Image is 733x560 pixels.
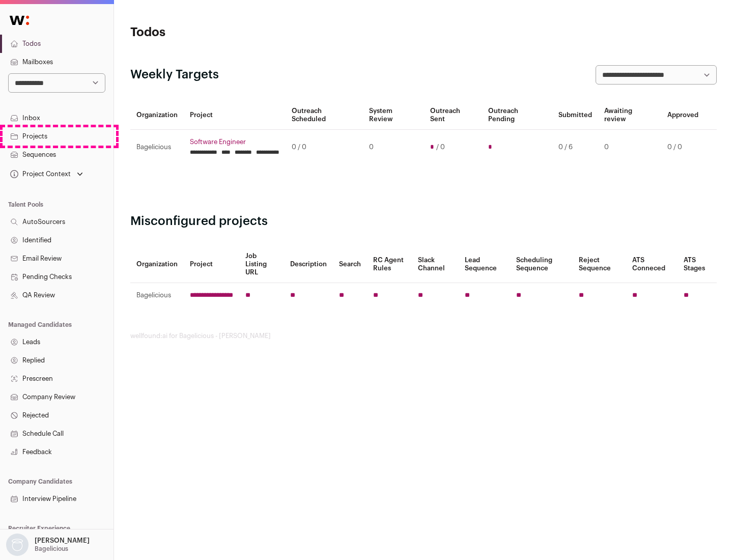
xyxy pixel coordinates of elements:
[436,143,445,151] span: / 0
[130,101,184,130] th: Organization
[239,246,284,283] th: Job Listing URL
[6,534,29,556] img: nopic.png
[4,534,92,556] button: Open dropdown
[626,246,677,283] th: ATS Conneced
[184,246,239,283] th: Project
[424,101,483,130] th: Outreach Sent
[598,130,661,165] td: 0
[482,101,552,130] th: Outreach Pending
[363,130,424,165] td: 0
[678,246,717,283] th: ATS Stages
[130,332,717,340] footer: wellfound:ai for Bagelicious - [PERSON_NAME]
[333,246,367,283] th: Search
[184,101,286,130] th: Project
[4,10,35,31] img: Wellfound
[130,67,219,83] h2: Weekly Targets
[35,545,68,553] p: Bagelicious
[284,246,333,283] th: Description
[598,101,661,130] th: Awaiting review
[573,246,627,283] th: Reject Sequence
[286,101,363,130] th: Outreach Scheduled
[130,213,717,230] h2: Misconfigured projects
[367,246,411,283] th: RC Agent Rules
[8,167,85,181] button: Open dropdown
[552,101,598,130] th: Submitted
[286,130,363,165] td: 0 / 0
[130,283,184,308] td: Bagelicious
[35,537,90,545] p: [PERSON_NAME]
[661,101,704,130] th: Approved
[552,130,598,165] td: 0 / 6
[412,246,459,283] th: Slack Channel
[459,246,510,283] th: Lead Sequence
[363,101,424,130] th: System Review
[130,130,184,165] td: Bagelicious
[190,138,279,146] a: Software Engineer
[510,246,573,283] th: Scheduling Sequence
[8,170,71,178] div: Project Context
[661,130,704,165] td: 0 / 0
[130,246,184,283] th: Organization
[130,24,326,41] h1: Todos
